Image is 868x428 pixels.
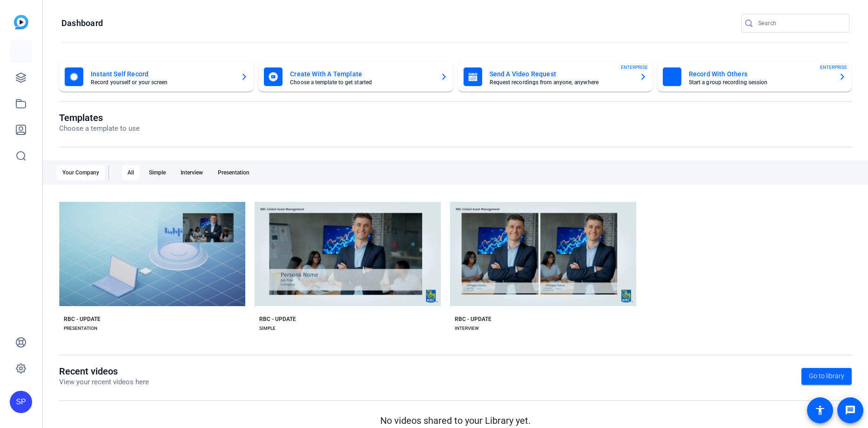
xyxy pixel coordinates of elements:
mat-icon: accessibility [814,405,826,416]
div: Simple [143,165,171,180]
span: ENTERPRISE [621,64,648,71]
p: No videos shared to your Library yet. [59,414,852,428]
p: View your recent videos here [59,377,149,388]
mat-icon: message [845,405,856,416]
mat-card-subtitle: Choose a template to get started [290,80,432,85]
mat-card-title: Instant Self Record [91,68,233,80]
button: Send A Video RequestRequest recordings from anyone, anywhereENTERPRISE [458,62,653,92]
mat-card-title: Record With Others [689,68,831,80]
span: ENTERPRISE [820,64,847,71]
p: Choose a template to use [59,123,140,134]
div: Interview [175,165,209,180]
img: blue-gradient.svg [14,15,28,29]
div: RBC - UPDATE [259,315,296,323]
div: RBC - UPDATE [64,315,101,323]
h1: Templates [59,112,140,123]
span: Go to library [809,371,844,381]
div: Presentation [212,165,255,180]
div: INTERVIEW [455,325,479,332]
div: SP [10,391,32,413]
div: PRESENTATION [64,325,97,332]
mat-card-subtitle: Request recordings from anyone, anywhere [490,80,632,85]
mat-card-subtitle: Start a group recording session [689,80,831,85]
div: SIMPLE [259,325,276,332]
div: RBC - UPDATE [455,315,491,323]
div: Your Company [57,165,105,180]
mat-card-title: Create With A Template [290,68,432,80]
button: Record With OthersStart a group recording sessionENTERPRISE [657,62,852,92]
mat-card-subtitle: Record yourself or your screen [91,80,233,85]
button: Create With A TemplateChoose a template to get started [258,62,453,92]
h1: Recent videos [59,366,149,377]
mat-card-title: Send A Video Request [490,68,632,80]
a: Go to library [801,368,852,385]
button: Instant Self RecordRecord yourself or your screen [59,62,254,92]
div: All [122,165,140,180]
h1: Dashboard [61,18,103,29]
input: Search [758,18,842,29]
